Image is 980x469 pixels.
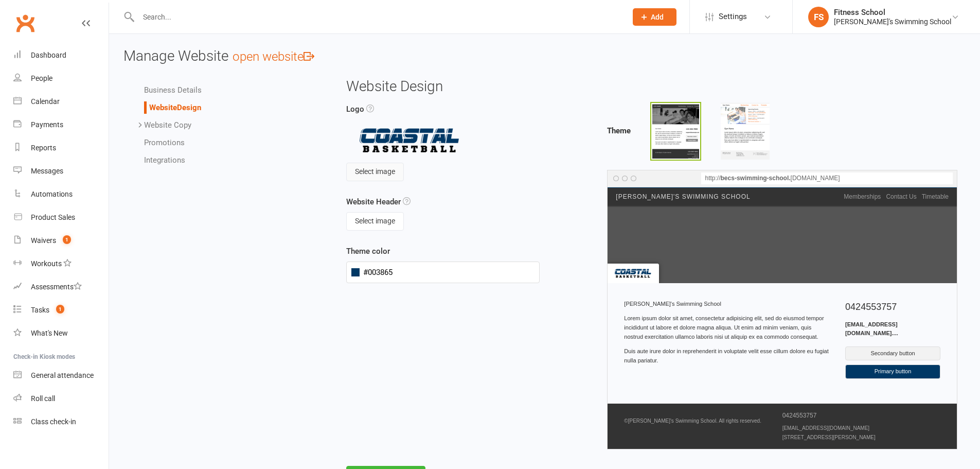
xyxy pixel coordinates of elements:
[31,213,75,221] div: Product Sales
[834,17,951,26] div: [PERSON_NAME]'s Swimming School
[13,67,109,90] a: People
[31,97,60,106] div: Calendar
[13,183,109,206] a: Automations
[233,49,314,64] a: open website
[31,74,52,82] div: People
[886,193,916,200] a: Contact Us
[13,410,109,433] a: Class kiosk mode
[701,172,953,184] div: http:// [DOMAIN_NAME]
[31,418,76,426] div: Class check-in
[149,103,201,112] a: WebsiteDesign
[651,13,664,21] span: Add
[13,90,109,113] a: Calendar
[13,136,109,160] a: Reports
[782,412,940,419] h5: 0424553757
[63,235,71,244] span: 1
[123,48,966,64] h3: Manage Website
[31,306,49,314] div: Tasks
[13,275,109,299] a: Assessments
[782,435,940,441] div: [STREET_ADDRESS][PERSON_NAME]
[13,387,109,410] a: Roll call
[624,347,830,365] p: Duis aute irure dolor in reprehenderit in voluptate velit esse cillum dolore eu fugiat nulla pari...
[13,299,109,322] a: Tasks 1
[922,193,949,200] a: Timetable
[13,113,109,136] a: Payments
[346,245,390,257] label: Theme color
[624,314,830,341] p: Lorem ipsum dolor sit amet, consectetur adipisicing elit, sed do eiusmod tempor incididunt ut lab...
[346,262,540,283] input: #888
[144,120,191,130] a: Website Copy
[12,10,38,36] a: Clubworx
[31,167,63,175] div: Messages
[610,266,657,281] img: thumb_d7ceafc8-7170-4cfc-8ff7-8226da9ec35d.png
[844,193,881,200] a: Memberships
[845,364,940,379] div: Primary button
[607,126,631,135] strong: Theme
[719,5,747,28] span: Settings
[31,51,66,59] div: Dashboard
[346,79,957,95] h3: Website Design
[13,44,109,67] a: Dashboard
[346,196,401,208] label: Website Header
[31,283,82,291] div: Assessments
[782,424,940,432] p: [EMAIL_ADDRESS][DOMAIN_NAME]
[31,236,56,245] div: Waivers
[144,155,185,165] a: Integrations
[845,321,898,337] strong: [EMAIL_ADDRESS][DOMAIN_NAME]....
[149,103,177,112] span: Website
[31,144,56,152] div: Reports
[624,417,782,425] p: © [PERSON_NAME]'s Swimming School . All rights reserved.
[13,206,109,229] a: Product Sales
[721,175,791,182] strong: becs-swimming-school .
[624,300,830,309] div: [PERSON_NAME]'s Swimming School
[13,229,109,252] a: Waivers 1
[56,305,64,314] span: 1
[346,103,364,115] label: Logo
[808,7,829,27] div: FS
[346,119,475,160] img: thumb_d7ceafc8-7170-4cfc-8ff7-8226da9ec35d.png
[31,190,73,198] div: Automations
[144,85,202,95] a: Business Details
[13,252,109,275] a: Workouts
[144,138,185,147] a: Promotions
[135,10,619,24] input: Search...
[13,364,109,387] a: General attendance kiosk mode
[31,329,68,337] div: What's New
[31,371,94,379] div: General attendance
[346,163,404,181] button: Select image
[31,394,55,403] div: Roll call
[834,8,951,17] div: Fitness School
[845,300,940,315] h5: 0424553757
[845,346,940,361] div: Secondary button
[31,259,62,268] div: Workouts
[13,160,109,183] a: Messages
[346,212,404,231] button: Select image
[13,322,109,345] a: What's New
[633,8,676,26] button: Add
[616,192,750,202] span: [PERSON_NAME]'s Swimming School
[31,120,63,129] div: Payments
